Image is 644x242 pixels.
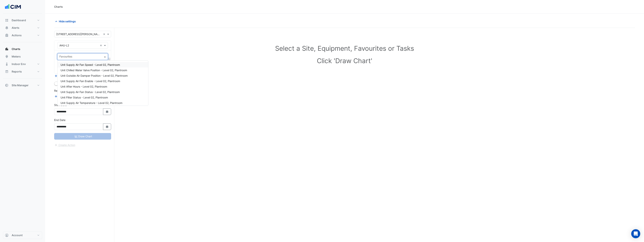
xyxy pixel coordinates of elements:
span: Actions [12,33,22,37]
app-icon: Meters [5,55,9,58]
span: Meters [12,55,21,58]
app-icon: Indoor Env [5,62,9,66]
app-icon: Dashboard [5,18,9,22]
span: Unit Supply Air Temperature - Level 02, Plantroom [61,101,122,104]
span: Unit Outside Air Damper Position - Level 02, Plantroom [61,74,128,77]
button: Site Manager [3,82,42,89]
button: Indoor Env [3,60,42,68]
span: Unit Supply Air Fan Status - Level 02, Plantroom [61,90,120,94]
button: Alerts [3,24,42,32]
button: Add Equipment [54,74,77,78]
span: Unit Filter Status - Level 02, Plantroom [61,96,108,99]
span: Site Manager [12,83,29,87]
span: Unit Supply Air Fan Speed - Level 02, Plantroom [61,63,120,66]
div: Open Intercom Messenger [631,229,640,238]
div: Favourites [59,54,72,59]
div: Charts [54,5,63,9]
app-icon: Site Manager [5,83,9,87]
button: Charts [3,45,42,53]
button: Add Reference Line [54,94,82,98]
img: Company Logo [5,3,21,11]
app-icon: Alerts [5,26,9,30]
app-icon: Actions [5,33,9,37]
div: Options List [58,60,148,106]
button: Actions [3,32,42,39]
span: Hide settings [59,19,76,23]
span: Indoor Env [12,62,26,66]
span: Alerts [12,26,19,30]
fa-icon: Select Date [105,110,109,113]
button: Meters [3,53,42,60]
button: Reports [3,68,42,75]
span: Unit Chilled Water Valve Position - Level 02, Plantroom [61,69,127,72]
span: Reports [12,70,22,73]
label: Start Date [54,103,67,107]
app-escalated-ticket-create-button: Please correct errors first [54,143,75,146]
app-icon: Charts [5,47,9,51]
fa-icon: Select Date [105,125,109,128]
app-icon: Reports [5,70,9,73]
span: Unit Supply Air Fan Enable - Level 02, Plantroom [61,79,120,83]
span: Unit After Hours - Level 02, Plantroom [61,85,107,88]
span: Dashboard [12,18,26,22]
label: Reference Lines [54,89,74,93]
h1: Click 'Draw Chart' [62,57,627,65]
span: Choose Function [108,57,111,60]
span: Clear [103,32,106,36]
button: Account [3,231,42,239]
span: Account [12,233,23,237]
span: Clear [100,43,103,47]
button: Hide settings [54,18,78,25]
span: Charts [12,47,20,51]
h1: Select a Site, Equipment, Favourites or Tasks [62,44,627,52]
label: End Date [54,118,65,122]
button: Dashboard [3,17,42,24]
